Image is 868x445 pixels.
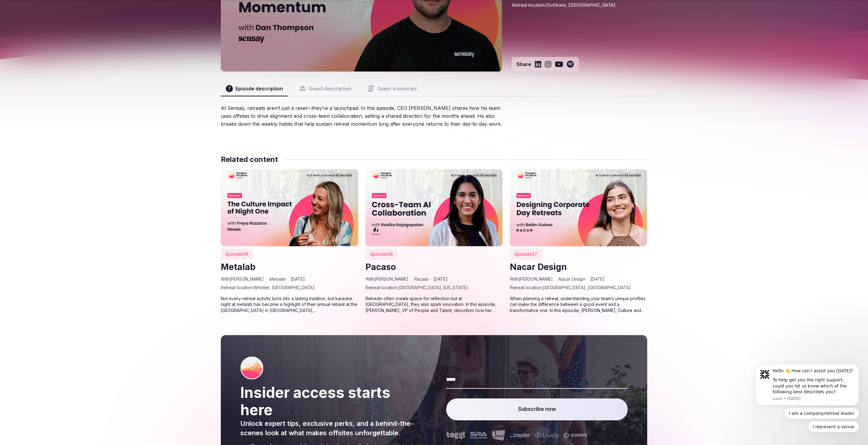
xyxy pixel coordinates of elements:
span: Pacaso [414,276,428,282]
span: Metalab [269,276,285,282]
iframe: Intercom notifications message [746,331,868,442]
img: Metalab [221,169,358,246]
span: Retreat location: Whistler, [GEOGRAPHIC_DATA] [221,285,358,291]
h3: Unlock expert tips, exclusive perks, and a behind-the-scenes look at what makes offsites unforget... [240,419,422,438]
span: Episode 39 [226,251,248,257]
span: Retreat location: [GEOGRAPHIC_DATA], [GEOGRAPHIC_DATA] [510,285,647,291]
button: Subscribe now [446,398,628,420]
a: Nacar Design [510,262,567,272]
span: With [PERSON_NAME] [221,276,264,282]
span: [DATE] [291,276,305,282]
span: [DATE] [590,276,605,282]
a: Share on LinkedIn [535,61,541,68]
div: At Sensay, retreats aren’t just a reset—they’re a launchpad. In this episode, CEO [PERSON_NAME] s... [221,104,505,128]
span: Share [517,61,531,68]
span: With [PERSON_NAME] [510,276,553,282]
img: Nacar Design [510,169,647,246]
h2: Insider access starts here [240,384,422,419]
span: [DATE] [433,276,448,282]
img: Pacaso [365,169,503,247]
button: Guest description [294,81,356,96]
a: Share on Spotify [567,61,574,68]
a: Share on Instagram [545,61,551,68]
span: With [PERSON_NAME] [365,276,408,282]
span: Retreat location: [GEOGRAPHIC_DATA], [US_STATE] [365,285,503,291]
span: Episode 37 [515,251,537,257]
h2: Related content [221,155,278,164]
a: Metalab [221,262,256,272]
span: Episode 38 [370,251,393,257]
a: Pacaso [365,262,396,272]
button: Guest transcript [362,81,422,96]
a: Share on Youtube [555,61,563,68]
p: Not every retreat activity turns into a lasting tradition, but karaoke night at metalab has becom... [221,296,358,313]
p: When planning a retreat, understanding your team’s unique profiles can make the difference betwee... [510,296,647,313]
span: Nacar Design [558,276,585,282]
button: Episode description [221,81,288,96]
p: Retreats often create space for reflection but at [GEOGRAPHIC_DATA], they also spark innovation. ... [365,296,503,313]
